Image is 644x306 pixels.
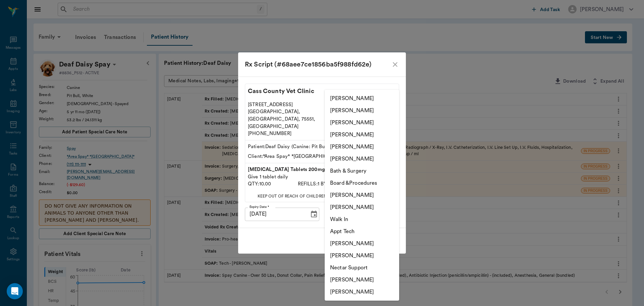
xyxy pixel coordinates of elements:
[325,92,399,104] li: [PERSON_NAME]
[325,225,399,237] li: Appt Tech
[325,189,399,201] li: [PERSON_NAME]
[325,117,399,129] li: [PERSON_NAME]
[325,201,399,213] li: [PERSON_NAME]
[325,237,399,250] li: [PERSON_NAME]
[7,283,23,299] div: Open Intercom Messenger
[325,286,399,298] li: [PERSON_NAME]
[325,177,399,189] li: Board &Procedures
[325,153,399,165] li: [PERSON_NAME]
[325,250,399,262] li: [PERSON_NAME]
[325,274,399,286] li: [PERSON_NAME]
[325,104,399,117] li: [PERSON_NAME]
[325,165,399,177] li: Bath & Surgery
[325,262,399,274] li: Nectar Support
[325,213,399,225] li: Walk In
[325,141,399,153] li: [PERSON_NAME]
[325,129,399,141] li: [PERSON_NAME]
